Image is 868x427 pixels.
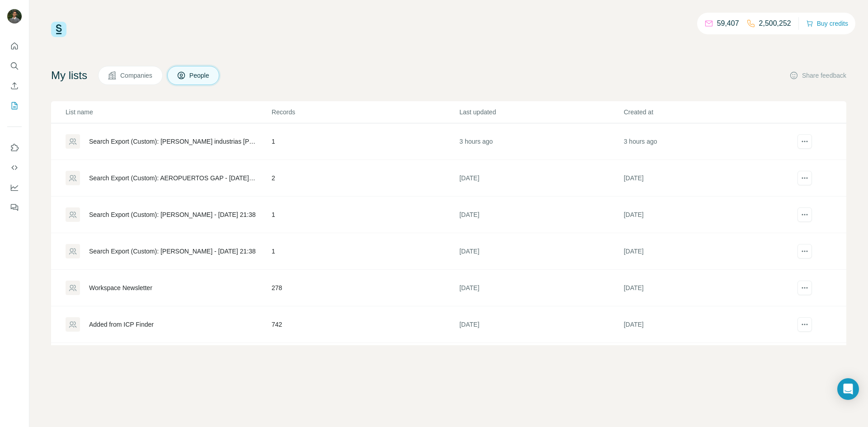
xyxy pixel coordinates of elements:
[837,378,859,400] div: Open Intercom Messenger
[459,233,623,270] td: [DATE]
[623,123,788,160] td: 3 hours ago
[7,179,22,196] button: Dashboard
[797,207,812,222] button: actions
[797,317,812,332] button: actions
[271,270,459,306] td: 278
[89,174,256,183] div: Search Export (Custom): AEROPUERTOS GAP - [DATE] 18:34
[271,343,459,380] td: 500
[459,123,623,160] td: 3 hours ago
[51,22,66,37] img: Surfe Logo
[623,306,788,343] td: [DATE]
[806,17,848,30] button: Buy credits
[459,108,623,117] p: Last updated
[7,58,22,74] button: Search
[624,108,787,117] p: Created at
[189,71,210,80] span: People
[459,270,623,306] td: [DATE]
[797,281,812,295] button: actions
[89,320,154,329] div: Added from ICP Finder
[759,18,791,29] p: 2,500,252
[717,18,739,29] p: 59,407
[271,160,459,197] td: 2
[623,233,788,270] td: [DATE]
[623,160,788,197] td: [DATE]
[797,244,812,258] button: actions
[623,197,788,233] td: [DATE]
[459,160,623,197] td: [DATE]
[7,199,22,216] button: Feedback
[459,306,623,343] td: [DATE]
[623,343,788,380] td: [DATE]
[89,137,256,146] div: Search Export (Custom): [PERSON_NAME] industrias [PERSON_NAME] - [DATE] 18:08
[66,108,271,117] p: List name
[271,197,459,233] td: 1
[51,68,87,83] h4: My lists
[271,123,459,160] td: 1
[89,247,256,256] div: Search Export (Custom): [PERSON_NAME] - [DATE] 21:38
[89,283,152,292] div: Workspace Newsletter
[7,98,22,114] button: My lists
[797,171,812,185] button: actions
[7,38,22,54] button: Quick start
[272,108,458,117] p: Records
[7,140,22,156] button: Use Surfe on LinkedIn
[797,134,812,149] button: actions
[7,78,22,94] button: Enrich CSV
[789,71,846,80] button: Share feedback
[459,343,623,380] td: [DATE]
[271,233,459,270] td: 1
[120,71,153,80] span: Companies
[7,160,22,176] button: Use Surfe API
[271,306,459,343] td: 742
[89,210,256,219] div: Search Export (Custom): [PERSON_NAME] - [DATE] 21:38
[623,270,788,306] td: [DATE]
[7,9,22,23] img: Avatar
[459,197,623,233] td: [DATE]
